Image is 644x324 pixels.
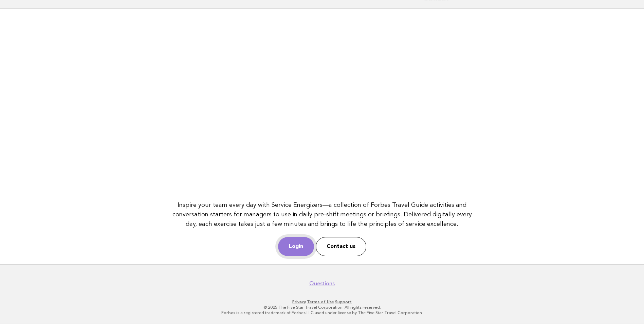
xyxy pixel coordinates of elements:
[114,310,530,316] p: Forbes is a registered trademark of Forbes LLC used under license by The Five Star Travel Corpora...
[316,237,366,256] a: Contact us
[114,299,530,305] p: · ·
[335,300,352,304] a: Support
[309,280,335,287] a: Questions
[169,17,475,189] iframe: YouTube video player
[292,300,306,304] a: Privacy
[307,300,334,304] a: Terms of Use
[114,305,530,310] p: © 2025 The Five Star Travel Corporation. All rights reserved.
[169,200,475,229] p: Inspire your team every day with Service Energizers—a collection of Forbes Travel Guide activitie...
[278,237,314,256] a: Login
